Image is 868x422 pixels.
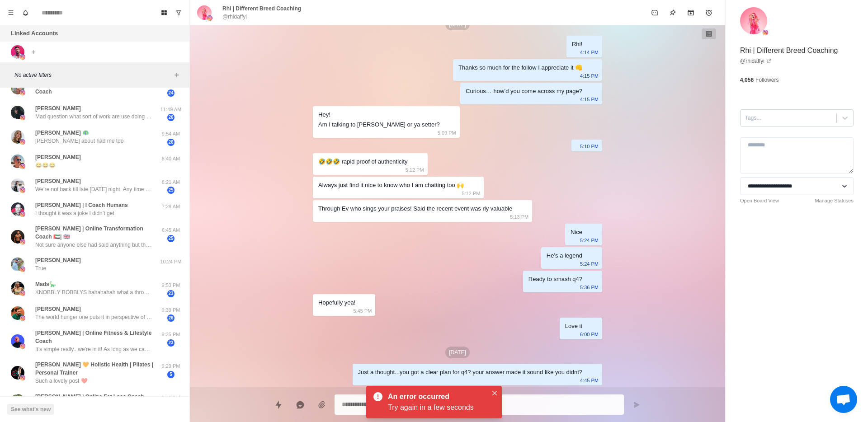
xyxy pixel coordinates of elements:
button: See what's new [7,404,54,415]
div: 🤣🤣🤣 rapid proof of authenticity [318,157,408,167]
p: 5:12 PM [462,188,480,198]
div: Try again in a few seconds [388,402,487,413]
div: Always just find it nice to know who I am chatting too 🙌 [318,180,464,190]
button: Board View [157,5,171,20]
img: picture [11,45,24,59]
p: KNOBBLY BOBBLYS hahahahah what a throwback they are elite [35,288,153,296]
p: [DATE] [445,347,470,358]
img: picture [20,188,25,193]
a: Manage Statuses [815,197,854,205]
p: 11:49 AM [160,106,182,113]
p: 4:14 PM [580,47,599,57]
button: Show unread conversations [171,5,186,20]
button: Pin [664,4,682,22]
span: 23 [167,290,175,297]
p: [PERSON_NAME] | Online Fitness & Lifestyle Coach [35,329,160,345]
p: Such a lovely post ❤️ [35,377,88,385]
img: picture [11,178,24,192]
p: [PERSON_NAME] [35,104,81,113]
div: Curious… how’d you come across my page? [466,86,582,96]
p: [PERSON_NAME] [35,153,81,161]
p: 4,056 [740,76,754,84]
p: [PERSON_NAME] | Online Transformation Coach 🇦🇪| 🇬🇧 [35,225,160,241]
p: True [35,264,46,272]
img: picture [11,394,24,408]
p: 9:39 PM [160,306,182,314]
p: Followers [755,76,778,84]
button: Add filters [171,70,182,80]
p: 9:53 PM [160,281,182,289]
button: Send message [627,396,646,414]
button: Close [489,388,500,399]
img: picture [20,375,25,380]
img: picture [11,281,24,295]
p: 😂😂😂 [35,161,56,169]
div: An error occurred [388,391,484,402]
span: 26 [167,314,175,322]
img: picture [11,366,24,380]
button: Add account [28,47,39,57]
p: [PERSON_NAME] [35,256,81,264]
img: picture [20,343,25,349]
img: picture [207,15,212,21]
img: picture [20,291,25,296]
p: 5:10 PM [580,141,599,151]
img: picture [11,334,24,348]
p: 7:28 AM [160,203,182,211]
button: Mark as unread [646,4,664,22]
p: 8:49 PM [160,394,182,402]
button: Menu [4,5,18,20]
button: Add media [313,396,331,414]
p: [PERSON_NAME] | I Coach Humans [35,201,128,209]
img: picture [20,54,25,60]
p: 9:35 PM [160,331,182,338]
div: Nice [571,227,582,237]
img: picture [11,202,24,216]
p: 4:15 PM [580,94,599,104]
p: 9:29 PM [160,362,182,370]
p: 5:24 PM [580,259,599,269]
span: 25 [167,235,175,242]
div: Ready to smash q4? [528,274,582,284]
p: [PERSON_NAME] | Physique•Performance Coach [35,80,160,96]
button: Add reminder [700,4,718,22]
p: Rhi | Different Breed Coaching [222,5,301,13]
img: picture [11,155,24,168]
span: 24 [167,89,175,97]
button: Notifications [18,5,33,20]
p: 6:00 PM [580,329,599,339]
p: Rhi | Different Breed Coaching [740,45,838,56]
div: Just a thought...you got a clear plan for q4? your answer made it sound like you didnt? [358,367,582,377]
span: 26 [167,139,175,146]
p: 6:45 AM [160,226,182,234]
div: Thanks so much for the follow I appreciate it 👊 [458,63,582,73]
a: @rhidaffyi [740,57,772,65]
img: picture [763,30,768,35]
div: Open chat [830,386,857,413]
p: [PERSON_NAME] [35,177,81,185]
img: picture [20,239,25,244]
div: Hey! Am I talking to [PERSON_NAME] or ya setter? [318,110,440,130]
span: 5 [167,371,175,378]
img: picture [740,7,767,34]
p: 4:45 PM [580,375,599,385]
img: picture [11,230,24,244]
p: 8:21 AM [160,178,182,186]
img: picture [11,130,24,144]
span: 26 [167,114,175,121]
p: 10:24 PM [160,258,182,266]
div: Through Ev who sings your praises! Said the recent event was rly valuable [318,204,512,214]
img: picture [20,139,25,145]
button: Quick replies [269,396,288,414]
img: picture [20,90,25,95]
p: No active filters [14,71,171,79]
img: picture [20,315,25,321]
span: 23 [167,339,175,347]
p: 5:12 PM [406,165,424,175]
img: picture [20,115,25,120]
p: [PERSON_NAME] 🧡 Holistic Health | Pilates | Personal Trainer [35,361,160,377]
p: The world hunger one puts it in perspective of how much of a cunt he is! [35,313,153,321]
p: Not sure anyone else had said anything but thought it was worth mentioning [35,241,153,249]
p: [PERSON_NAME] 🦚 [35,129,89,137]
p: [PERSON_NAME] | Online Fat Loss Coach [35,393,144,401]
